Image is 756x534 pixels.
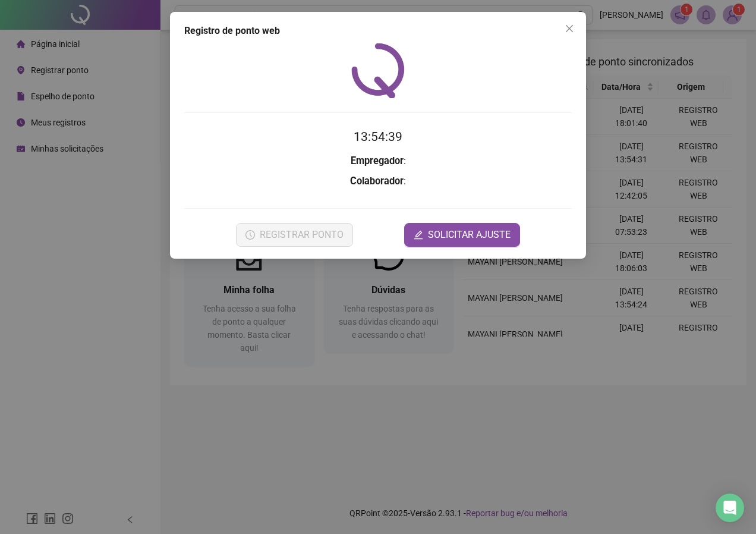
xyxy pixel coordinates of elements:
img: QRPoint [351,43,405,98]
button: REGISTRAR PONTO [236,223,353,247]
div: Open Intercom Messenger [716,494,744,522]
span: SOLICITAR AJUSTE [428,228,511,242]
button: Close [560,19,579,38]
button: editSOLICITAR AJUSTE [404,223,520,247]
strong: Colaborador [350,175,404,187]
h3: : [184,174,572,189]
strong: Empregador [351,155,404,167]
time: 13:54:39 [354,130,402,144]
div: Registro de ponto web [184,24,572,38]
h3: : [184,153,572,169]
span: edit [414,230,423,240]
span: close [565,24,574,33]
